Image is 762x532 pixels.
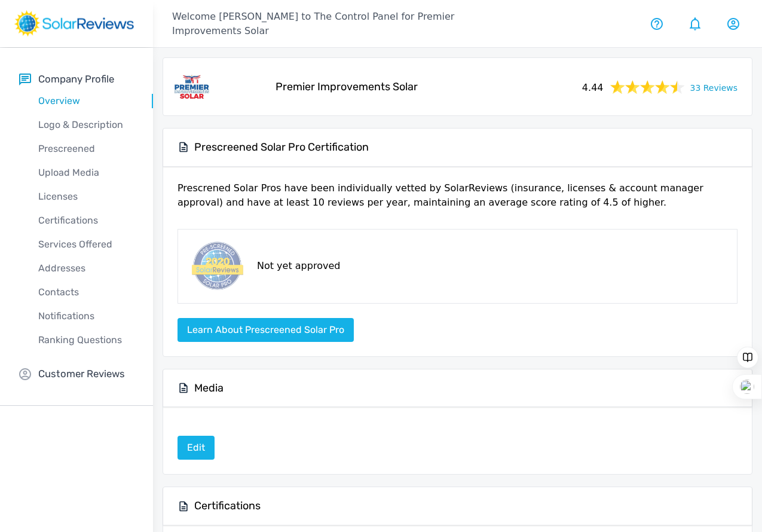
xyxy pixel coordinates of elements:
a: Contacts [19,280,153,304]
p: Overview [19,94,153,108]
p: Addresses [19,261,153,276]
a: Services Offered [19,233,153,256]
p: Notifications [19,309,153,323]
a: 33 Reviews [690,80,737,94]
h5: Certifications [194,499,261,513]
div: v 4.0.25 [33,19,59,29]
h5: Premier Improvements Solar [276,80,418,94]
p: Not yet approved [257,259,340,273]
p: Services Offered [19,237,153,252]
button: Learn about Prescreened Solar Pro [178,318,354,342]
div: Domain: [DOMAIN_NAME] [31,31,131,41]
a: Addresses [19,256,153,280]
p: Ranking Questions [19,333,153,347]
p: Contacts [19,285,153,299]
span: 4.44 [582,78,604,95]
h5: Prescreened Solar Pro Certification [194,140,369,154]
p: Logo & Description [19,118,153,132]
a: Overview [19,89,153,113]
img: website_grey.svg [19,31,29,41]
p: Upload Media [19,166,153,180]
a: Edit [178,436,215,460]
p: Company Profile [38,72,114,87]
a: Edit [178,442,215,453]
a: Licenses [19,185,153,209]
div: Domain Overview [45,71,107,78]
p: Customer Reviews [38,366,125,381]
img: tab_domain_overview_orange.svg [32,69,42,79]
h5: Media [194,381,224,395]
p: Certifications [19,213,153,228]
img: tab_keywords_by_traffic_grey.svg [119,69,128,79]
img: prescreened-badge.png [188,239,245,293]
div: Keywords by Traffic [132,71,201,78]
a: Logo & Description [19,113,153,137]
p: Prescreened [19,142,153,156]
a: Ranking Questions [19,328,153,352]
p: Prescrened Solar Pros have been individually vetted by SolarReviews (insurance, licenses & accoun... [178,181,737,219]
a: Learn about Prescreened Solar Pro [178,324,354,335]
p: Welcome [PERSON_NAME] to The Control Panel for Premier Improvements Solar [172,10,458,38]
img: logo_orange.svg [19,19,29,29]
p: Licenses [19,189,153,204]
a: Prescreened [19,137,153,161]
a: Notifications [19,304,153,328]
a: Upload Media [19,161,153,185]
a: Certifications [19,209,153,233]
